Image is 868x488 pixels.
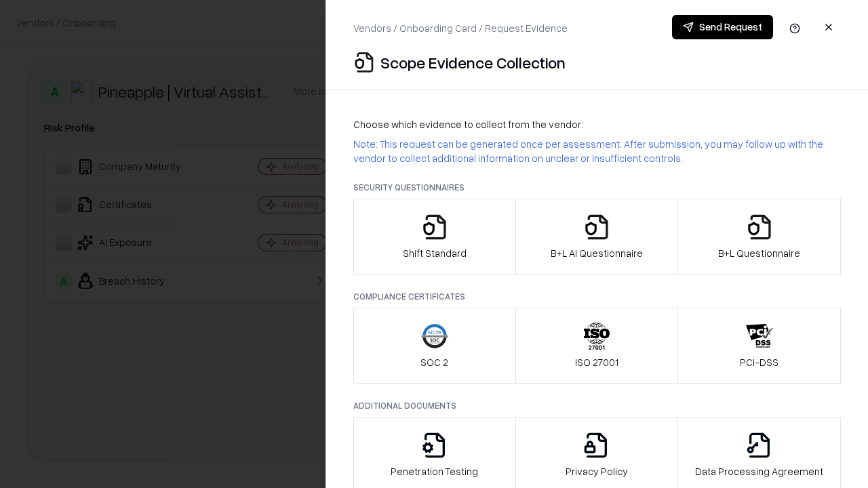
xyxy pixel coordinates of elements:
button: B+L AI Questionnaire [515,199,679,274]
p: Choose which evidence to collect from the vendor: [353,117,841,131]
p: Scope Evidence Collection [380,52,566,73]
p: Data Processing Agreement [695,464,823,479]
p: Note: This request can be generated once per assessment. After submission, you may follow up with... [353,137,841,165]
p: B+L Questionnaire [718,246,800,260]
p: Vendors / Onboarding Card / Request Evidence [353,21,568,35]
p: Compliance Certificates [353,291,841,302]
p: Privacy Policy [566,464,628,479]
p: Shift Standard [403,246,467,260]
p: ISO 27001 [575,355,618,369]
button: ISO 27001 [515,308,679,384]
p: Security Questionnaires [353,182,841,193]
button: Shift Standard [353,199,516,274]
button: PCI-DSS [677,308,841,384]
p: SOC 2 [420,355,448,369]
p: B+L AI Questionnaire [551,246,643,260]
p: Additional Documents [353,400,841,411]
button: Send Request [672,15,773,39]
button: B+L Questionnaire [677,199,841,274]
p: PCI-DSS [740,355,778,369]
p: Penetration Testing [391,464,478,479]
button: SOC 2 [353,308,516,384]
